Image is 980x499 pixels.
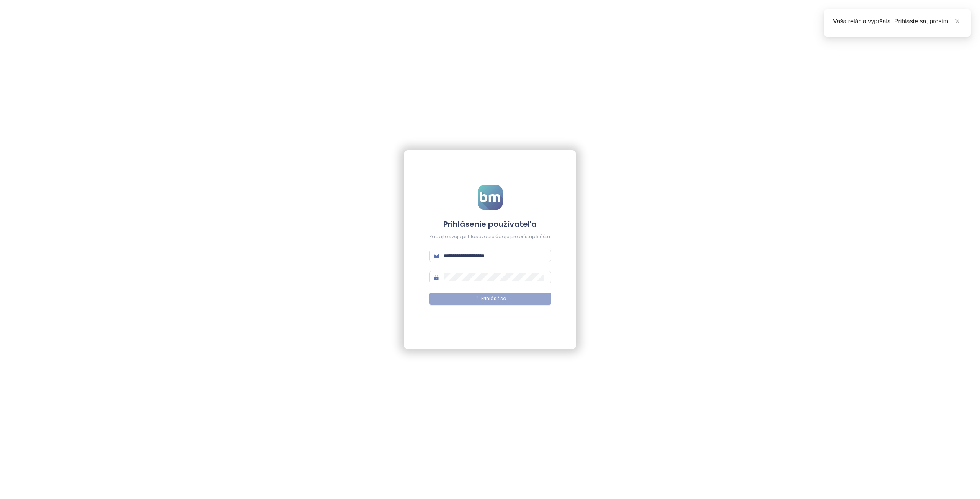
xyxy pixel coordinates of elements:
span: loading [473,296,479,301]
span: mail [434,253,439,258]
img: logo [478,185,503,210]
button: Prihlásiť sa [429,293,551,305]
span: lock [434,275,439,280]
span: close [955,18,960,24]
div: Zadajte svoje prihlasovacie údaje pre prístup k účtu. [429,233,551,241]
h4: Prihlásenie používateľa [429,219,551,229]
span: Prihlásiť sa [481,295,506,302]
div: Vaša relácia vypršala. Prihláste sa, prosím. [833,17,962,26]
